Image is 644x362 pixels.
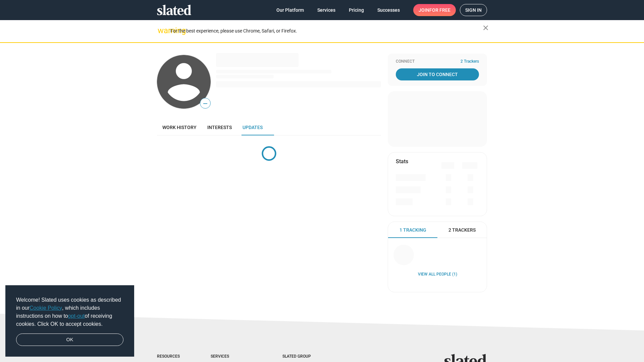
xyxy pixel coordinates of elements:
[312,4,341,16] a: Services
[30,305,62,311] a: Cookie Policy
[282,354,328,359] div: Slated Group
[377,4,400,16] span: Successes
[396,158,408,165] mat-card-title: Stats
[413,4,456,16] a: Joinfor free
[419,4,450,16] span: Join
[397,68,478,80] span: Join To Connect
[5,285,134,357] div: cookieconsent
[460,4,487,16] a: Sign in
[396,59,479,64] div: Connect
[448,227,476,233] span: 2 Trackers
[399,227,426,233] span: 1 Tracking
[372,4,405,16] a: Successes
[211,354,256,359] div: Services
[396,68,479,80] a: Join To Connect
[343,4,369,16] a: Pricing
[237,119,268,135] a: Updates
[157,119,202,135] a: Work history
[317,4,335,16] span: Services
[16,334,123,346] a: dismiss cookie message
[418,272,457,277] a: View all People (1)
[200,99,210,108] span: —
[16,296,123,328] span: Welcome! Slated uses cookies as described in our , which includes instructions on how to of recei...
[158,26,166,35] mat-icon: warning
[271,4,309,16] a: Our Platform
[170,26,483,36] div: For the best experience, please use Chrome, Safari, or Firefox.
[429,4,450,16] span: for free
[349,4,364,16] span: Pricing
[243,125,263,130] span: Updates
[157,354,184,359] div: Resources
[482,24,490,32] mat-icon: close
[276,4,304,16] span: Our Platform
[207,125,232,130] span: Interests
[461,59,479,64] span: 2 Trackers
[465,4,482,16] span: Sign in
[68,313,85,319] a: opt-out
[162,125,197,130] span: Work history
[202,119,237,135] a: Interests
